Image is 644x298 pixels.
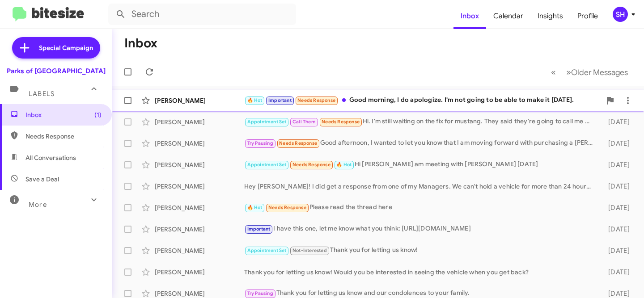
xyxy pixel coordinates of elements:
[155,289,244,298] div: [PERSON_NAME]
[571,67,628,77] span: Older Messages
[108,4,296,25] input: Search
[247,140,273,146] span: Try Pausing
[155,182,244,191] div: [PERSON_NAME]
[39,43,93,52] span: Special Campaign
[244,95,601,105] div: Good morning, I do apologize. I'm not going to be able to make it [DATE].
[530,3,570,29] a: Insights
[244,117,598,127] div: Hi. I'm still waiting on the fix for mustang. They said they're going to call me when there is fix.
[598,246,637,255] div: [DATE]
[155,225,244,234] div: [PERSON_NAME]
[244,224,598,234] div: I have this one, let me know what you think: [URL][DOMAIN_NAME]
[7,67,106,76] div: Parks of [GEOGRAPHIC_DATA]
[155,160,244,169] div: [PERSON_NAME]
[124,36,157,50] h1: Inbox
[598,268,637,277] div: [DATE]
[244,159,598,170] div: Hi [PERSON_NAME] am meeting with [PERSON_NAME] [DATE]
[155,96,244,105] div: [PERSON_NAME]
[155,203,244,212] div: [PERSON_NAME]
[551,67,556,78] span: «
[155,268,244,277] div: [PERSON_NAME]
[486,3,530,29] a: Calendar
[25,175,59,184] span: Save a Deal
[598,182,637,191] div: [DATE]
[244,245,598,256] div: Thank you for letting us know!
[322,119,360,125] span: Needs Response
[598,203,637,212] div: [DATE]
[247,205,263,210] span: 🔥 Hot
[25,110,102,119] span: Inbox
[244,182,598,191] div: Hey [PERSON_NAME]! I did get a response from one of my Managers. We can't hold a vehicle for more...
[546,63,561,81] button: Previous
[292,119,316,125] span: Call Them
[598,289,637,298] div: [DATE]
[605,7,634,22] button: SH
[336,162,352,168] span: 🔥 Hot
[598,139,637,148] div: [DATE]
[247,162,287,168] span: Appointment Set
[29,90,55,98] span: Labels
[244,268,598,277] div: Thank you for letting us know! Would you be interested in seeing the vehicle when you get back?
[613,7,628,22] div: SH
[155,139,244,148] div: [PERSON_NAME]
[292,248,327,253] span: Not-Interested
[244,202,598,213] div: Please read the thread here
[297,97,335,103] span: Needs Response
[247,248,287,253] span: Appointment Set
[268,205,306,210] span: Needs Response
[247,119,287,125] span: Appointment Set
[25,132,102,141] span: Needs Response
[94,110,102,119] span: (1)
[570,3,605,29] a: Profile
[546,63,633,81] nav: Page navigation example
[598,118,637,126] div: [DATE]
[247,290,273,296] span: Try Pausing
[268,97,292,103] span: Important
[561,63,633,81] button: Next
[155,118,244,126] div: [PERSON_NAME]
[12,37,100,59] a: Special Campaign
[279,140,317,146] span: Needs Response
[453,3,486,29] a: Inbox
[244,138,598,148] div: Good afternoon, I wanted to let you know that I am moving forward with purchasing a [PERSON_NAME]...
[247,97,263,103] span: 🔥 Hot
[598,225,637,234] div: [DATE]
[247,226,271,232] span: Important
[25,153,76,162] span: All Conversations
[598,160,637,169] div: [DATE]
[292,162,330,168] span: Needs Response
[155,246,244,255] div: [PERSON_NAME]
[566,67,571,78] span: »
[29,201,47,209] span: More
